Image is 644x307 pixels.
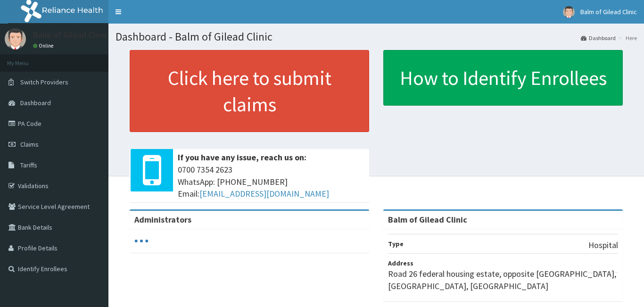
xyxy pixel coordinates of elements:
[20,99,51,107] span: Dashboard
[580,8,637,16] span: Balm of Gilead Clinic
[33,42,56,49] a: Online
[388,268,618,292] p: Road 26 federal housing estate, opposite [GEOGRAPHIC_DATA], [GEOGRAPHIC_DATA], [GEOGRAPHIC_DATA]
[199,188,329,199] a: [EMAIL_ADDRESS][DOMAIN_NAME]
[130,50,369,132] a: Click here to submit claims
[33,31,108,39] p: Balm of Gilead Clinic
[116,31,637,43] h1: Dashboard - Balm of Gilead Clinic
[388,240,404,248] b: Type
[388,214,467,225] strong: Balm of Gilead Clinic
[20,140,39,149] span: Claims
[20,78,68,86] span: Switch Providers
[134,234,149,248] svg: audio-loading
[388,259,413,267] b: Address
[134,214,191,225] b: Administrators
[20,161,37,169] span: Tariffs
[178,152,306,163] b: If you have any issue, reach us on:
[5,28,26,50] img: User Image
[588,239,618,251] p: Hospital
[617,34,637,42] li: Here
[383,50,623,106] a: How to Identify Enrollees
[178,164,364,200] span: 0700 7354 2623 WhatsApp: [PHONE_NUMBER] Email:
[563,6,575,18] img: User Image
[581,34,616,42] a: Dashboard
